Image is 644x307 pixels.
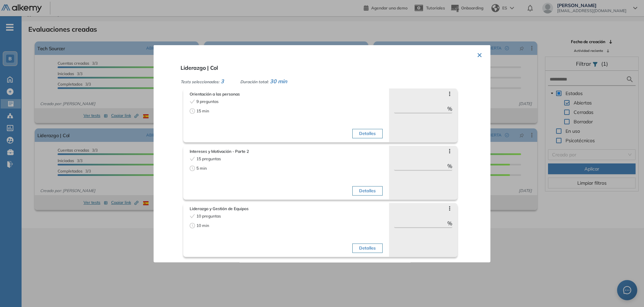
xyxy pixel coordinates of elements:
[190,148,383,154] span: Intereses y Motivación - Parte 2
[352,186,382,195] button: Detalles
[190,108,195,114] span: clock-circle
[447,162,452,170] span: %
[196,222,209,228] span: 10 min
[477,48,482,61] button: ×
[181,64,218,71] span: Liderazgo | Col
[190,223,195,228] span: clock-circle
[270,78,287,84] span: 30 min
[352,129,382,138] button: Detalles
[190,156,195,161] span: check
[196,165,207,171] span: 5 min
[190,206,383,212] span: Liderazgo y Gestión de Equipos
[181,79,219,84] span: Tests seleccionados:
[190,91,383,97] span: Orientación a las personas
[221,78,224,84] span: 3
[447,219,452,227] span: %
[196,98,219,104] span: 9 preguntas
[240,79,268,84] span: Duración total:
[196,156,221,162] span: 15 preguntas
[190,99,195,104] span: check
[196,213,221,219] span: 10 preguntas
[352,243,382,253] button: Detalles
[196,108,209,114] span: 15 min
[447,104,452,113] span: %
[190,213,195,219] span: check
[190,165,195,171] span: clock-circle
